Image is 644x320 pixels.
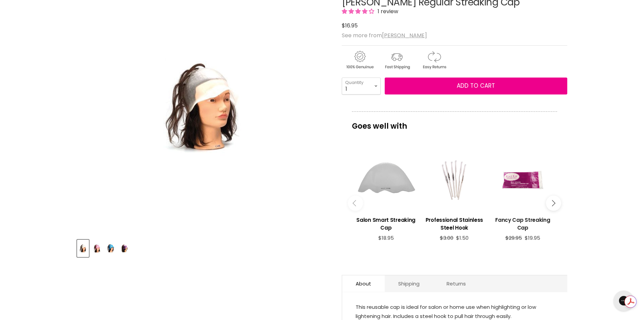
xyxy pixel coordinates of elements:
a: About [342,275,385,292]
img: Robert de Soto Regular Streaking Cap [78,240,88,256]
span: $16.95 [342,22,358,29]
div: Product thumbnails [76,238,331,257]
button: Robert de Soto Regular Streaking Cap [119,240,130,257]
button: Add to cart [385,78,567,94]
button: Robert de Soto Regular Streaking Cap [91,240,103,257]
p: Goes well with [352,111,557,134]
img: genuine.gif [342,50,378,70]
h3: Professional Stainless Steel Hook [424,216,485,232]
h3: Salon Smart Streaking Cap [355,216,417,232]
iframe: Gorgias live chat messenger [610,288,637,313]
a: View product:Professional Stainless Steel Hook [424,211,485,235]
button: Robert de Soto Regular Streaking Cap [77,240,89,257]
img: Robert de Soto Regular Streaking Cap [144,17,262,196]
img: Robert de Soto Regular Streaking Cap [119,240,130,256]
span: $29.95 [505,234,522,241]
a: Returns [433,275,479,292]
a: View product:Salon Smart Streaking Cap [355,211,417,235]
a: Shipping [385,275,433,292]
span: 1 review [376,7,398,15]
span: $18.95 [378,234,394,241]
img: Robert de Soto Regular Streaking Cap [92,240,102,256]
select: Quantity [342,78,381,94]
a: View product:Fancy Cap Streaking Cap [492,211,553,235]
span: See more from [342,31,427,39]
img: Robert de Soto Regular Streaking Cap [105,240,116,256]
span: $3.00 [440,234,453,241]
h3: Fancy Cap Streaking Cap [492,216,553,232]
span: $1.50 [456,234,469,241]
span: 4.00 stars [342,7,376,15]
button: Robert de Soto Regular Streaking Cap [105,240,117,257]
a: [PERSON_NAME] [382,31,427,39]
span: $19.95 [525,234,540,241]
img: shipping.gif [379,50,415,70]
span: Add to cart [457,82,495,90]
img: returns.gif [416,50,452,70]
